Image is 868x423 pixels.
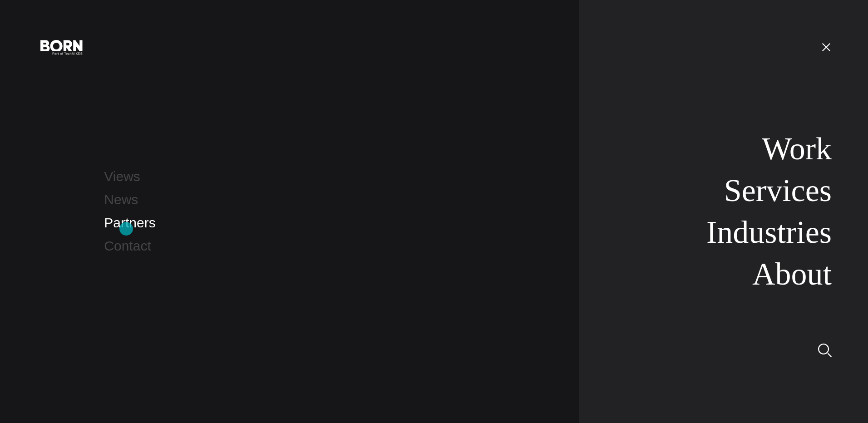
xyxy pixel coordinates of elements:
a: Views [104,169,140,184]
a: Services [724,173,832,208]
a: Industries [706,215,832,250]
a: Contact [104,238,151,253]
a: Work [762,131,832,166]
a: About [752,256,832,291]
img: Search [818,344,832,357]
a: News [104,192,138,207]
a: Partners [104,215,155,230]
button: Open [815,37,837,56]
